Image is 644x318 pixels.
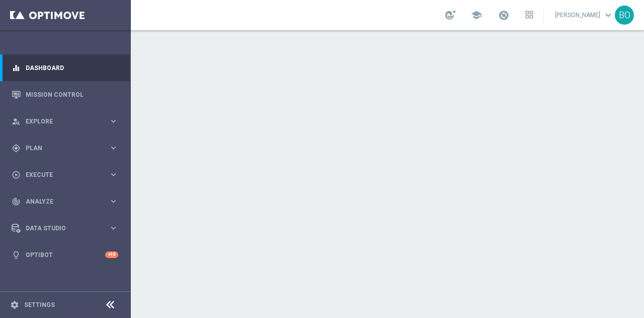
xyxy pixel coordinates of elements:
div: Explore [12,117,109,126]
i: gps_fixed [12,144,21,153]
div: Execute [12,170,109,179]
button: equalizer Dashboard [11,64,119,72]
div: Dashboard [12,54,118,81]
span: keyboard_arrow_down [603,10,614,21]
button: person_search Explore keyboard_arrow_right [11,117,119,125]
div: Optibot [12,241,118,268]
span: school [471,10,482,21]
i: keyboard_arrow_right [109,197,118,206]
button: Data Studio keyboard_arrow_right [11,224,119,232]
i: lightbulb [12,250,21,260]
span: Plan [26,145,109,151]
a: Settings [24,302,55,308]
div: +10 [105,251,118,258]
span: Analyze [26,199,109,205]
i: track_changes [12,197,21,206]
i: keyboard_arrow_right [109,116,118,126]
a: Optibot [26,241,105,268]
button: gps_fixed Plan keyboard_arrow_right [11,144,119,152]
a: Dashboard [26,54,118,81]
div: Mission Control [12,81,118,108]
i: keyboard_arrow_right [109,223,118,233]
button: lightbulb Optibot +10 [11,251,119,259]
i: keyboard_arrow_right [109,170,118,179]
div: Plan [12,144,109,153]
a: [PERSON_NAME]keyboard_arrow_down [554,8,615,23]
i: person_search [12,117,21,126]
div: BO [615,6,634,25]
a: Mission Control [26,81,118,108]
i: settings [10,300,19,309]
button: track_changes Analyze keyboard_arrow_right [11,198,119,206]
div: Data Studio [12,224,109,233]
button: Mission Control [11,91,119,99]
i: play_circle_outline [12,170,21,179]
span: Execute [26,172,109,178]
span: Data Studio [26,225,109,231]
div: Analyze [12,197,109,206]
button: play_circle_outline Execute keyboard_arrow_right [11,171,119,179]
i: equalizer [12,63,21,73]
span: Explore [26,118,109,124]
i: keyboard_arrow_right [109,143,118,153]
